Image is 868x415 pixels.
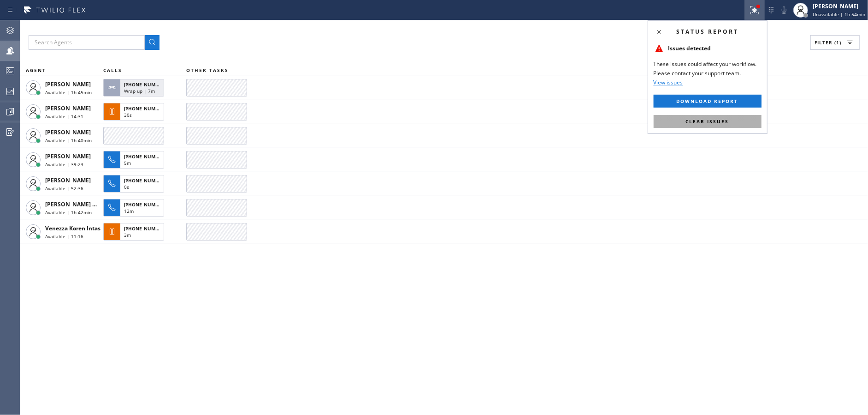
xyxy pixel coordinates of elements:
button: Filter (1) [810,35,860,50]
button: [PHONE_NUMBER]12m [103,196,167,219]
span: Venezza Koren Intas [45,224,100,232]
span: [PHONE_NUMBER] [124,153,166,160]
span: 30s [124,112,132,118]
span: Available | 1h 40min [45,137,92,144]
span: Filter (1) [815,39,841,46]
span: Available | 11:16 [45,233,83,240]
span: [PHONE_NUMBER] [124,225,166,232]
input: Search Agents [29,35,145,50]
span: [PHONE_NUMBER] [124,177,166,184]
span: Wrap up | 7m [124,88,155,94]
span: Available | 1h 45min [45,89,92,96]
span: Available | 39:23 [45,161,83,168]
span: [PERSON_NAME] [45,152,91,160]
div: [PERSON_NAME] [813,2,865,10]
span: [PERSON_NAME] [45,80,91,88]
span: Available | 14:31 [45,113,83,120]
span: AGENT [26,67,46,73]
span: 3m [124,232,131,238]
button: [PHONE_NUMBER]30s [103,100,167,123]
span: [PHONE_NUMBER] [124,81,166,88]
button: [PHONE_NUMBER]0s [103,172,167,195]
span: 12m [124,208,134,214]
span: CALLS [103,67,122,73]
span: Available | 52:36 [45,185,83,192]
button: Mute [778,4,791,17]
span: 5m [124,160,131,166]
span: Unavailable | 1h 54min [813,11,865,18]
span: [PHONE_NUMBER] [124,105,166,112]
span: [PHONE_NUMBER] [124,201,166,208]
span: [PERSON_NAME] [45,176,91,184]
span: OTHER TASKS [186,67,229,73]
span: Available | 1h 42min [45,209,92,216]
button: [PHONE_NUMBER]Wrap up | 7m [103,76,167,99]
span: [PERSON_NAME] Guingos [45,200,115,208]
span: [PERSON_NAME] [45,128,91,136]
span: [PERSON_NAME] [45,104,91,112]
button: [PHONE_NUMBER]3m [103,220,167,243]
span: 0s [124,184,129,190]
button: [PHONE_NUMBER]5m [103,148,167,171]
